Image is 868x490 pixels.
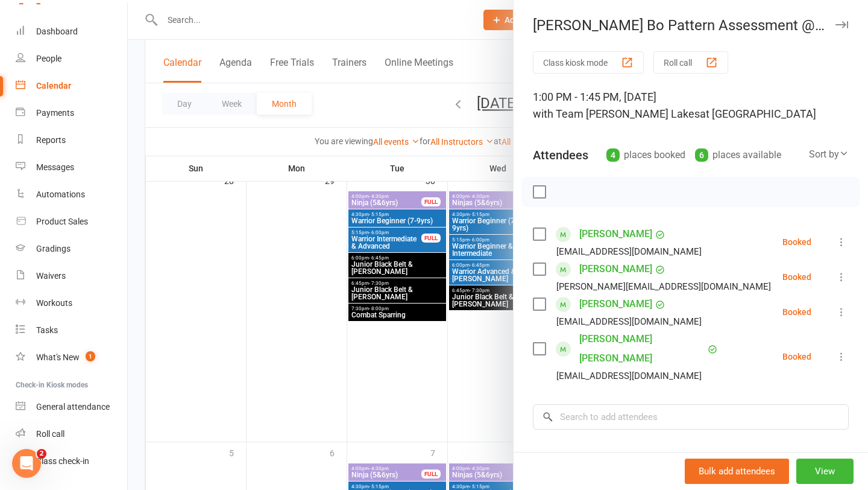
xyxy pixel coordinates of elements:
[36,135,66,145] div: Reports
[556,279,771,294] div: [PERSON_NAME][EMAIL_ADDRESS][DOMAIN_NAME]
[782,273,811,281] div: Booked
[36,162,74,172] div: Messages
[685,459,789,484] button: Bulk add attendees
[12,449,41,478] iframe: Intercom live chat
[579,294,652,314] a: [PERSON_NAME]
[514,17,868,34] div: [PERSON_NAME] Bo Pattern Assessment @ [GEOGRAPHIC_DATA]
[16,127,127,154] a: Reports
[16,344,127,371] a: What's New1
[36,244,71,253] div: Gradings
[16,18,127,45] a: Dashboard
[36,352,80,362] div: What's New
[606,147,685,164] div: places booked
[36,189,85,199] div: Automations
[796,459,854,484] button: View
[36,54,61,63] div: People
[16,235,127,262] a: Gradings
[782,238,811,246] div: Booked
[695,147,781,164] div: places available
[533,404,849,430] input: Search to add attendees
[533,107,700,120] span: with Team [PERSON_NAME] Lakes
[579,329,705,368] a: [PERSON_NAME] [PERSON_NAME]
[700,107,816,120] span: at [GEOGRAPHIC_DATA]
[533,147,588,164] div: Attendees
[36,81,71,91] div: Calendar
[533,51,644,74] button: Class kiosk mode
[579,259,652,279] a: [PERSON_NAME]
[36,429,64,439] div: Roll call
[809,147,849,162] div: Sort by
[36,325,58,335] div: Tasks
[533,89,849,122] div: 1:00 PM - 1:45 PM, [DATE]
[36,298,72,308] div: Workouts
[36,27,78,36] div: Dashboard
[782,352,811,361] div: Booked
[556,314,702,329] div: [EMAIL_ADDRESS][DOMAIN_NAME]
[653,51,728,74] button: Roll call
[16,45,127,72] a: People
[579,224,652,244] a: [PERSON_NAME]
[36,456,89,466] div: Class check-in
[16,448,127,475] a: Class kiosk mode
[37,449,46,459] span: 2
[16,181,127,208] a: Automations
[16,393,127,421] a: General attendance kiosk mode
[16,208,127,235] a: Product Sales
[695,148,708,162] div: 6
[16,72,127,100] a: Calendar
[16,262,127,290] a: Waivers
[36,402,110,412] div: General attendance
[86,351,95,361] span: 1
[606,148,620,162] div: 4
[36,217,88,226] div: Product Sales
[556,368,702,384] div: [EMAIL_ADDRESS][DOMAIN_NAME]
[16,100,127,127] a: Payments
[16,290,127,317] a: Workouts
[16,421,127,448] a: Roll call
[36,271,66,281] div: Waivers
[16,317,127,344] a: Tasks
[782,308,811,316] div: Booked
[16,154,127,181] a: Messages
[36,108,74,118] div: Payments
[556,244,702,259] div: [EMAIL_ADDRESS][DOMAIN_NAME]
